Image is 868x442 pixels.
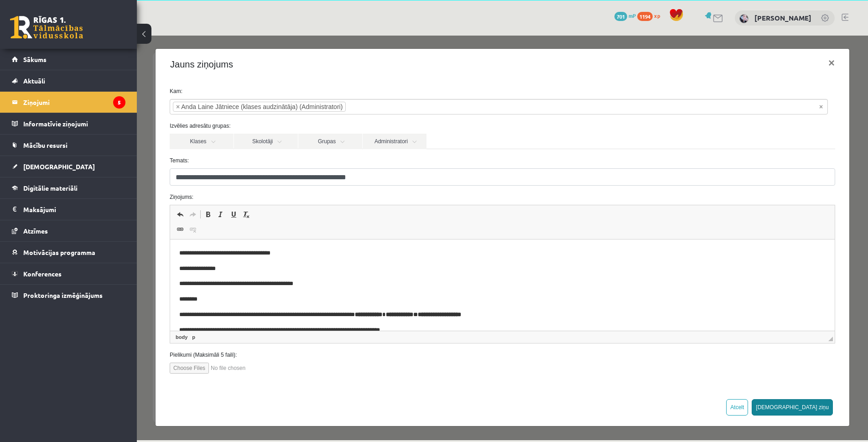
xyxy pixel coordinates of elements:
[37,297,52,306] a: body element
[33,204,698,295] iframe: Editor, wiswyg-editor-47433809062280-1760548622-776
[23,141,68,149] span: Mācību resursi
[739,14,748,23] img: Viktorija Iļjina
[12,263,125,284] a: Konferences
[614,12,636,19] a: 701 mP
[12,199,125,220] a: Maksājumi
[23,113,125,134] legend: Informatīvie ziņojumi
[23,199,125,220] legend: Maksājumi
[90,173,103,185] a: Underline (Ctrl+U)
[12,156,125,177] a: [DEMOGRAPHIC_DATA]
[26,157,705,166] label: Ziņojums:
[637,12,653,21] span: 1194
[754,13,811,22] a: [PERSON_NAME]
[50,173,62,185] a: Redo (Ctrl+Y)
[39,67,43,76] span: ×
[614,12,627,21] span: 701
[691,301,696,306] span: Resize
[226,98,290,114] a: Administratori
[12,242,125,263] a: Motivācijas programma
[65,173,78,185] a: Bold (Ctrl+B)
[103,173,116,185] a: Remove Format
[26,52,705,60] label: Kam:
[615,364,696,380] button: [DEMOGRAPHIC_DATA] ziņu
[637,12,665,19] a: 1194 xp
[589,364,611,380] button: Atcelt
[12,177,125,198] a: Digitālie materiāli
[629,12,636,19] span: mP
[36,66,209,76] li: Anda Laine Jātniece (klases audzinātāja) (Administratori)
[682,67,686,76] span: Noņemt visus vienumus
[26,315,705,323] label: Pielikumi (Maksimāli 5 faili):
[12,113,125,134] a: Informatīvie ziņojumi
[12,135,125,156] a: Mācību resursi
[33,22,96,36] h4: Jauns ziņojums
[10,16,83,39] a: Rīgas 1. Tālmācības vidusskola
[12,49,125,70] a: Sākums
[12,285,125,306] a: Proktoringa izmēģinājums
[23,92,125,113] legend: Ziņojumi
[23,227,48,235] span: Atzīmes
[23,184,78,192] span: Digitālie materiāli
[26,121,705,129] label: Temats:
[33,98,97,114] a: Klases
[113,96,125,109] i: 5
[37,188,50,200] a: Link (Ctrl+K)
[9,9,655,333] body: Editor, wiswyg-editor-47433809062280-1760548622-776
[12,220,125,241] a: Atzīmes
[161,98,225,114] a: Grupas
[53,297,60,306] a: p element
[23,270,62,278] span: Konferences
[654,12,660,19] span: xp
[23,77,45,85] span: Aktuāli
[23,55,47,63] span: Sākums
[23,248,95,256] span: Motivācijas programma
[684,15,705,40] button: ×
[97,98,161,114] a: Skolotāji
[12,92,125,113] a: Ziņojumi5
[23,162,95,171] span: [DEMOGRAPHIC_DATA]
[23,291,103,299] span: Proktoringa izmēģinājums
[37,173,50,185] a: Undo (Ctrl+Z)
[78,173,90,185] a: Italic (Ctrl+I)
[12,70,125,91] a: Aktuāli
[26,86,705,94] label: Izvēlies adresātu grupas:
[50,188,62,200] a: Unlink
